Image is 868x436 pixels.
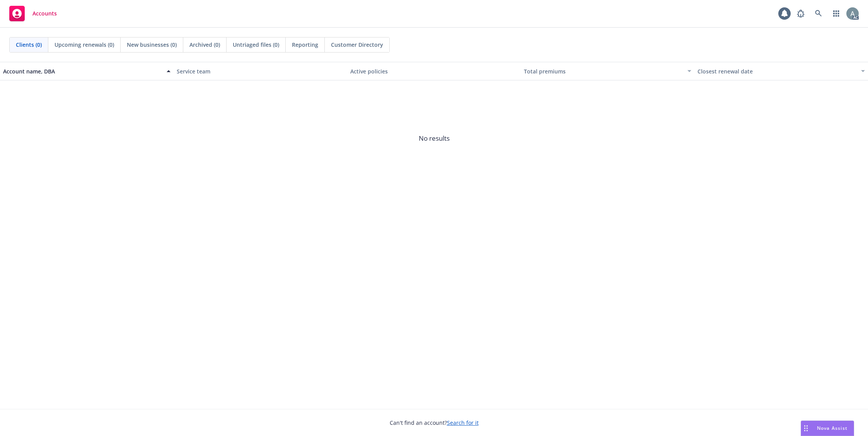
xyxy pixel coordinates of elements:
button: Nova Assist [801,421,854,436]
span: Untriaged files (0) [233,41,279,49]
div: Active policies [350,67,518,75]
a: Report a Bug [793,6,808,21]
a: Search [811,6,826,21]
a: Switch app [829,6,844,21]
span: Upcoming renewals (0) [55,41,114,49]
span: Nova Assist [817,425,848,431]
button: Active policies [347,62,521,80]
div: Account name, DBA [3,67,162,75]
div: Service team [177,67,344,75]
img: photo [846,7,859,20]
span: Can't find an account? [390,419,479,427]
button: Service team [174,62,347,80]
span: Customer Directory [331,41,383,49]
span: New businesses (0) [127,41,177,49]
div: Closest renewal date [697,67,856,75]
a: Accounts [6,3,60,24]
span: Clients (0) [16,41,42,49]
button: Total premiums [521,62,694,80]
span: Archived (0) [189,41,220,49]
button: Closest renewal date [694,62,868,80]
span: Accounts [32,10,57,17]
div: Total premiums [524,67,683,75]
a: Search for it [447,419,479,426]
span: Reporting [292,41,318,49]
div: Drag to move [801,421,811,436]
